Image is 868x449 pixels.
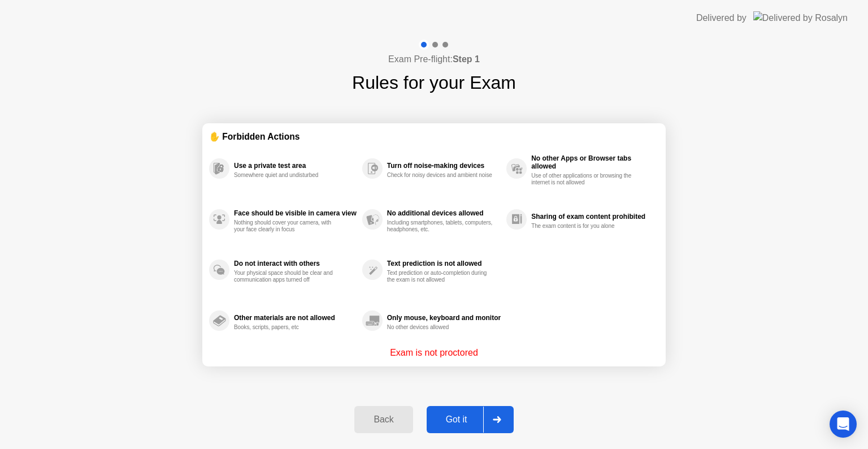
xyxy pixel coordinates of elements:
div: The exam content is for you alone [531,223,638,230]
div: Only mouse, keyboard and monitor [387,314,501,322]
div: Open Intercom Messenger [830,411,857,438]
div: Your physical space should be clear and communication apps turned off [234,270,341,283]
b: Step 1 [453,54,480,64]
img: Delivered by Rosalyn [753,11,848,24]
div: Do not interact with others [234,260,357,267]
div: Nothing should cover your camera, with your face clearly in focus [234,219,341,233]
div: No additional devices allowed [387,209,501,217]
div: Books, scripts, papers, etc [234,324,341,331]
div: Face should be visible in camera view [234,209,357,217]
div: No other devices allowed [387,324,494,331]
div: No other Apps or Browser tabs allowed [531,154,653,170]
h1: Rules for your Exam [352,69,516,96]
div: Text prediction or auto-completion during the exam is not allowed [387,270,494,283]
div: Got it [430,415,483,425]
div: Text prediction is not allowed [387,260,501,267]
button: Back [354,406,413,433]
div: Use of other applications or browsing the internet is not allowed [531,172,638,186]
div: Delivered by [696,11,747,25]
div: Somewhere quiet and undisturbed [234,172,341,179]
div: Other materials are not allowed [234,314,357,322]
div: Turn off noise-making devices [387,162,501,170]
div: Check for noisy devices and ambient noise [387,172,494,179]
p: Exam is not proctored [390,346,478,360]
div: Including smartphones, tablets, computers, headphones, etc. [387,219,494,233]
div: Use a private test area [234,162,357,170]
div: Sharing of exam content prohibited [531,213,653,221]
button: Got it [427,406,514,433]
div: ✋ Forbidden Actions [209,130,659,143]
h4: Exam Pre-flight: [388,53,480,66]
div: Back [358,415,409,425]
